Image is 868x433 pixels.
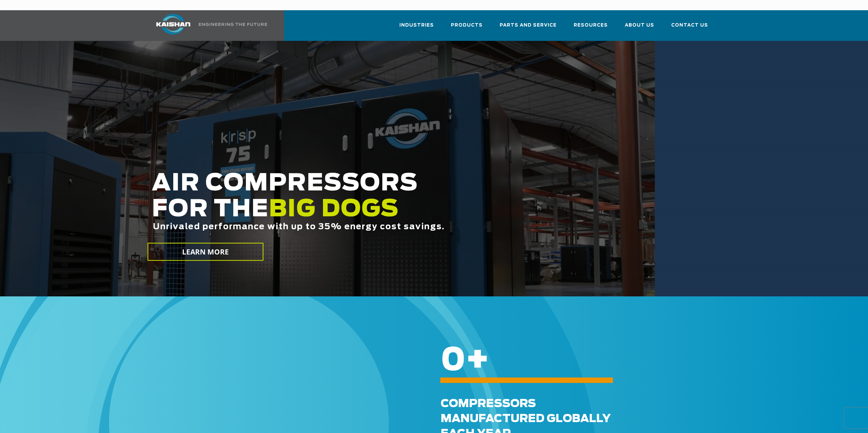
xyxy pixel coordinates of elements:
a: About Us [625,16,654,40]
h6: + [441,356,834,365]
img: Engineering the future [199,23,267,26]
span: Unrivaled performance with up to 35% energy cost savings. [153,223,445,231]
span: 0 [441,345,466,376]
a: Industries [399,16,434,40]
a: LEARN MORE [147,243,263,261]
span: Products [451,21,483,29]
a: Contact Us [671,16,708,40]
span: BIG DOGS [269,198,399,221]
span: Industries [399,21,434,29]
h2: AIR COMPRESSORS FOR THE [152,171,621,253]
span: Parts and Service [500,21,557,29]
span: About Us [625,21,654,29]
span: Contact Us [671,21,708,29]
a: Products [451,16,483,40]
span: Resources [574,21,608,29]
a: Parts and Service [500,16,557,40]
img: kaishan logo [148,14,199,34]
span: LEARN MORE [182,247,229,257]
a: Kaishan USA [148,10,268,41]
a: Resources [574,16,608,40]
